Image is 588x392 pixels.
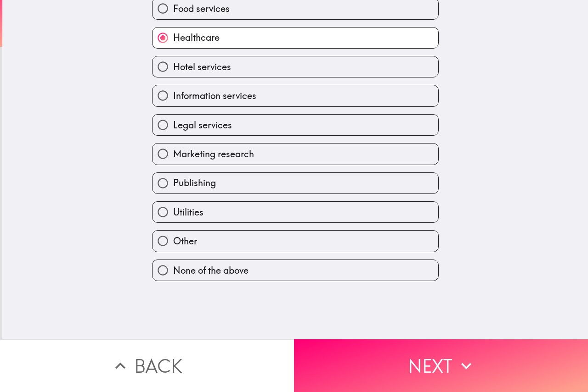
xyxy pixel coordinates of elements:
span: Legal services [173,119,232,132]
span: Publishing [173,177,216,189]
span: Information services [173,89,256,102]
button: None of the above [153,260,438,281]
button: Publishing [153,173,438,193]
button: Information services [153,85,438,106]
button: Other [153,231,438,251]
button: Hotel services [153,56,438,77]
button: Healthcare [153,28,438,48]
span: Other [173,235,197,248]
span: Food services [173,2,230,15]
span: Healthcare [173,31,220,44]
button: Utilities [153,202,438,222]
span: None of the above [173,264,249,277]
span: Hotel services [173,61,231,73]
span: Utilities [173,206,204,219]
button: Marketing research [153,144,438,164]
button: Next [294,339,588,392]
button: Legal services [153,115,438,135]
span: Marketing research [173,148,254,160]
